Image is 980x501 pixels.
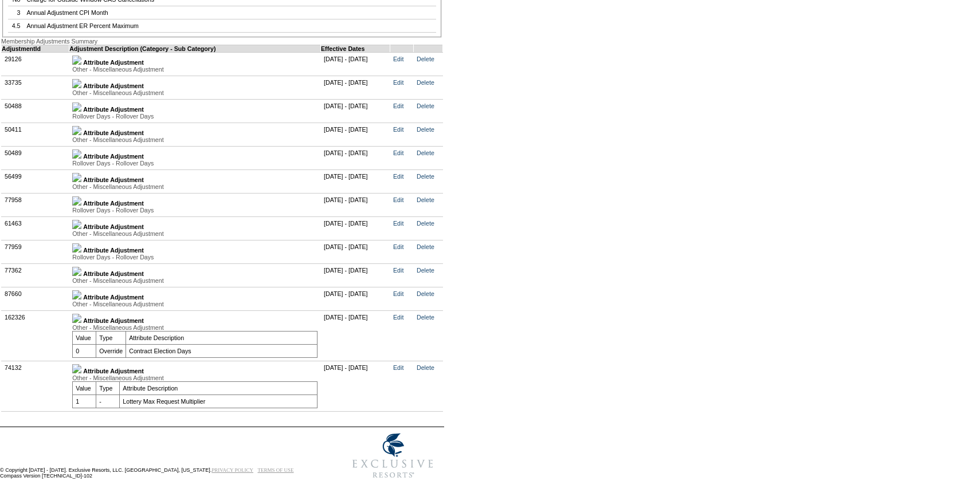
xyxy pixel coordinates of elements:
[73,331,96,344] td: Value
[321,240,390,263] td: [DATE] - [DATE]
[211,467,253,473] a: PRIVACY POLICY
[393,267,403,274] a: Edit
[73,381,96,395] td: Value
[83,223,144,230] b: Attribute Adjustment
[2,287,69,310] td: 87660
[72,173,81,182] img: b_plus.gif
[72,66,317,73] div: Other - Miscellaneous Adjustment
[72,254,317,261] div: Rollover Days - Rollover Days
[72,314,81,323] img: b_minus.gif
[393,126,403,133] a: Edit
[96,331,126,344] td: Type
[2,310,69,361] td: 162326
[73,344,96,357] td: 0
[393,364,403,371] a: Edit
[393,102,403,109] a: Edit
[393,314,403,321] a: Edit
[83,129,144,136] b: Attribute Adjustment
[9,19,23,33] td: 4.5
[72,374,317,381] div: Other - Miscellaneous Adjustment
[72,79,81,88] img: b_plus.gif
[393,290,403,297] a: Edit
[120,395,317,408] td: Lottery Max Request Multiplier
[72,126,81,135] img: b_plus.gif
[72,102,81,112] img: b_plus.gif
[72,230,317,237] div: Other - Miscellaneous Adjustment
[96,395,120,408] td: -
[72,207,317,214] div: Rollover Days - Rollover Days
[72,364,81,373] img: b_minus.gif
[72,324,317,331] div: Other - Miscellaneous Adjustment
[83,59,144,66] b: Attribute Adjustment
[2,123,69,146] td: 50411
[321,361,390,411] td: [DATE] - [DATE]
[83,176,144,183] b: Attribute Adjustment
[393,173,403,180] a: Edit
[83,106,144,113] b: Attribute Adjustment
[417,243,434,250] a: Delete
[393,243,403,250] a: Edit
[83,200,144,207] b: Attribute Adjustment
[73,395,96,408] td: 1
[83,294,144,301] b: Attribute Adjustment
[72,183,317,190] div: Other - Miscellaneous Adjustment
[2,169,69,193] td: 56499
[417,220,434,227] a: Delete
[417,267,434,274] a: Delete
[321,52,390,76] td: [DATE] - [DATE]
[23,19,436,33] td: Annual Adjustment ER Percent Maximum
[321,99,390,123] td: [DATE] - [DATE]
[393,149,403,156] a: Edit
[72,220,81,229] img: b_plus.gif
[417,314,434,321] a: Delete
[417,126,434,133] a: Delete
[417,102,434,109] a: Delete
[2,45,69,52] td: AdjustmentId
[417,149,434,156] a: Delete
[321,45,390,52] td: Effective Dates
[72,56,81,65] img: b_plus.gif
[417,79,434,86] a: Delete
[417,173,434,180] a: Delete
[321,216,390,240] td: [DATE] - [DATE]
[2,146,69,169] td: 50489
[321,193,390,216] td: [DATE] - [DATE]
[72,136,317,143] div: Other - Miscellaneous Adjustment
[2,263,69,287] td: 77362
[72,113,317,120] div: Rollover Days - Rollover Days
[1,38,443,45] div: Membership Adjustments Summary
[321,123,390,146] td: [DATE] - [DATE]
[69,45,321,52] td: Adjustment Description (Category - Sub Category)
[417,364,434,371] a: Delete
[72,89,317,96] div: Other - Miscellaneous Adjustment
[321,287,390,310] td: [DATE] - [DATE]
[417,290,434,297] a: Delete
[83,247,144,254] b: Attribute Adjustment
[72,149,81,159] img: b_plus.gif
[72,301,317,307] div: Other - Miscellaneous Adjustment
[417,196,434,203] a: Delete
[393,220,403,227] a: Edit
[2,216,69,240] td: 61463
[83,82,144,89] b: Attribute Adjustment
[83,317,144,324] b: Attribute Adjustment
[393,79,403,86] a: Edit
[23,6,436,19] td: Annual Adjustment CPI Month
[72,160,317,167] div: Rollover Days - Rollover Days
[2,361,69,411] td: 74132
[2,240,69,263] td: 77959
[321,76,390,99] td: [DATE] - [DATE]
[321,169,390,193] td: [DATE] - [DATE]
[72,196,81,206] img: b_plus.gif
[258,467,294,473] a: TERMS OF USE
[72,290,81,299] img: b_plus.gif
[83,270,144,277] b: Attribute Adjustment
[321,310,390,361] td: [DATE] - [DATE]
[83,153,144,160] b: Attribute Adjustment
[72,277,317,284] div: Other - Miscellaneous Adjustment
[2,193,69,216] td: 77958
[321,146,390,169] td: [DATE] - [DATE]
[83,368,144,374] b: Attribute Adjustment
[417,56,434,62] a: Delete
[126,331,317,344] td: Attribute Description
